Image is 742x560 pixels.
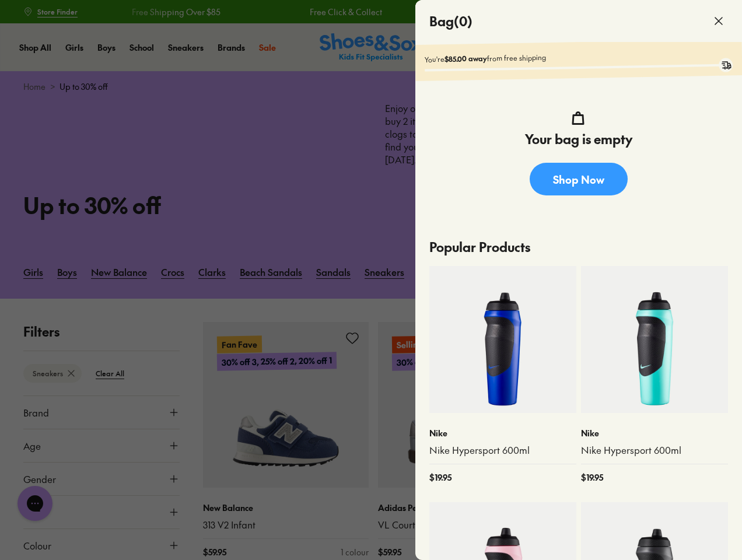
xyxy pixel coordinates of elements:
[429,228,728,266] p: Popular Products
[429,471,452,484] span: $ 19.95
[429,427,576,439] p: Nike
[581,427,728,439] p: Nike
[6,4,41,39] button: Gorgias live chat
[581,444,728,457] a: Nike Hypersport 600ml
[525,129,632,149] h4: Your bag is empty
[429,444,576,457] a: Nike Hypersport 600ml
[425,48,733,64] p: You're from free shipping
[429,12,473,31] h4: Bag ( 0 )
[581,471,603,484] span: $ 19.95
[444,54,487,64] b: $85.00 away
[530,163,628,195] a: Shop Now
